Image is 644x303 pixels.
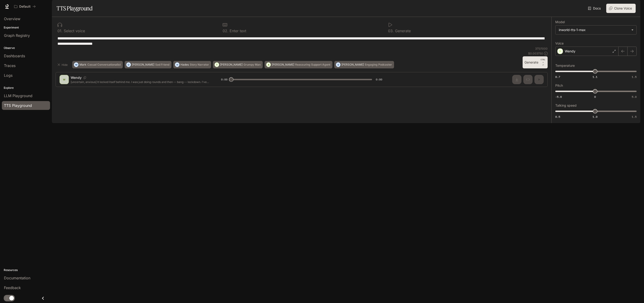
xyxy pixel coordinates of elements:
[132,63,154,66] p: [PERSON_NAME]
[175,61,179,68] div: H
[555,42,564,45] p: Voice
[213,61,263,68] button: T[PERSON_NAME]Grumpy Man
[555,75,560,79] span: 0.7
[57,4,92,13] h1: TTS Playground
[190,63,209,66] p: Story Narrator
[555,84,563,87] p: Pitch
[594,95,596,99] span: 0
[215,61,219,68] div: T
[12,2,38,11] button: All workspaces
[632,115,637,119] span: 1.5
[556,26,636,34] div: inworld-tts-1-max
[228,29,246,33] p: Enter text
[126,61,131,68] div: O
[365,63,392,66] p: Engaging Podcaster
[19,5,31,9] p: Default
[155,63,169,66] p: Sad Friend
[555,64,575,67] p: Temperature
[555,95,562,99] span: -5.0
[540,58,546,67] p: ⏎
[295,63,330,66] p: Reassuring Support Agent
[63,29,85,33] p: Select voice
[243,63,261,66] p: Grumpy Man
[535,47,548,51] p: 375 / 1000
[266,61,271,68] div: A
[540,58,546,64] p: CTRL +
[394,29,411,33] p: Generate
[555,20,565,24] p: Model
[125,61,171,68] button: O[PERSON_NAME]Sad Friend
[180,63,189,66] p: Hades
[272,63,294,66] p: [PERSON_NAME]
[79,63,86,66] p: Mark
[587,4,603,13] a: Docs
[72,61,123,68] button: MMarkCasual Conversationalist
[334,61,394,68] button: D[PERSON_NAME]Engaging Podcaster
[74,61,78,68] div: M
[632,95,637,99] span: 5.0
[223,29,228,33] p: 0 2 .
[388,29,394,33] p: 0 3 .
[565,49,575,54] p: Wendy
[528,51,543,55] p: $ 0.003750
[632,75,637,79] span: 1.5
[606,4,636,13] button: Clone Voice
[57,29,63,33] p: 0 1 .
[341,63,364,66] p: [PERSON_NAME]
[87,63,121,66] p: Casual Conversationalist
[559,28,629,32] div: inworld-tts-1-max
[336,61,340,68] div: D
[555,104,577,107] p: Talking speed
[173,61,211,68] button: HHadesStory Narrator
[56,61,70,68] button: Hide
[593,115,597,119] span: 1.0
[593,75,597,79] span: 1.1
[265,61,332,68] button: A[PERSON_NAME]Reassuring Support Agent
[220,63,243,66] p: [PERSON_NAME]
[523,56,548,68] button: GenerateCTRL +⏎
[555,115,560,119] span: 0.5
